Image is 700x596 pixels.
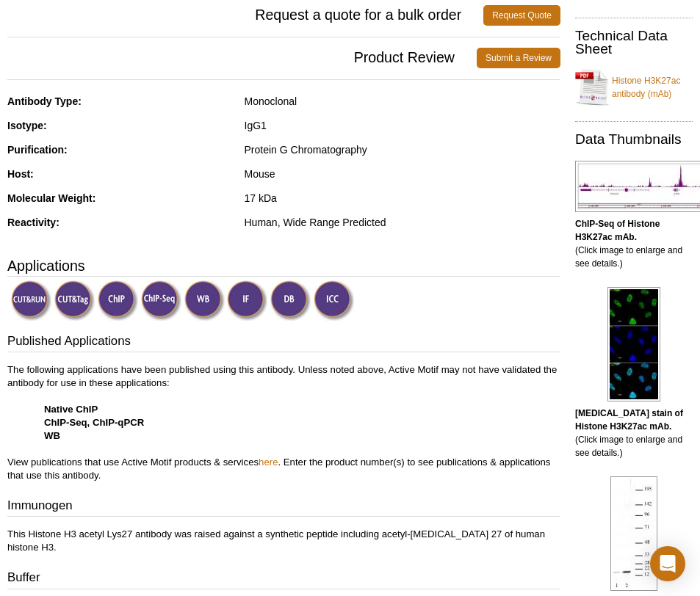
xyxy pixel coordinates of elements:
[7,192,95,204] strong: Molecular Weight:
[7,255,560,277] h3: Applications
[7,168,34,180] strong: Host:
[477,48,560,68] a: Submit a Review
[7,332,560,353] h3: Published Applications
[650,546,685,581] div: Open Intercom Messenger
[11,280,51,321] img: CUT&RUN Validated
[7,528,560,554] p: This Histone H3 acetyl Lys27 antibody was raised against a synthetic peptide including acetyl-[ME...
[575,219,660,242] b: ChIP-Seq of Histone H3K27ac mAb.
[575,407,693,459] p: (Click image to enlarge and see details.)
[245,167,560,181] div: Mouse
[575,133,693,146] h2: Data Thumbnails
[54,280,95,321] img: CUT&Tag Validated
[7,144,68,156] strong: Purification:
[7,217,59,228] strong: Reactivity:
[245,119,560,132] div: IgG1
[227,280,267,321] img: Immunofluorescence Validated
[184,280,225,321] img: Western Blot Validated
[44,404,98,415] strong: Native ChIP
[610,476,657,591] img: Histone H3K27ac antibody (mAb) tested by Western blot.
[7,48,477,68] span: Product Review
[270,280,311,321] img: Dot Blot Validated
[575,217,693,270] p: (Click image to enlarge and see details.)
[607,287,660,401] img: Histone H3K27ac antibody (mAb) tested by immunofluorescence.
[141,280,181,321] img: ChIP-Seq Validated
[44,417,144,428] strong: ChIP-Seq, ChIP-qPCR
[7,569,560,589] h3: Buffer
[259,457,278,468] a: here
[575,65,693,109] a: Histone H3K27ac antibody (mAb)
[7,5,483,26] span: Request a quote for a bulk order
[575,408,683,432] b: [MEDICAL_DATA] stain of Histone H3K27ac mAb.
[245,95,560,108] div: Monoclonal
[44,430,60,441] strong: WB
[314,280,354,321] img: Immunocytochemistry Validated
[7,497,560,517] h3: Immunogen
[245,216,560,229] div: Human, Wide Range Predicted
[98,280,138,321] img: ChIP Validated
[245,192,560,205] div: 17 kDa
[575,29,693,56] h2: Technical Data Sheet
[7,95,82,107] strong: Antibody Type:
[483,5,560,26] a: Request Quote
[7,120,47,131] strong: Isotype:
[7,363,560,482] p: The following applications have been published using this antibody. Unless noted above, Active Mo...
[245,143,560,156] div: Protein G Chromatography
